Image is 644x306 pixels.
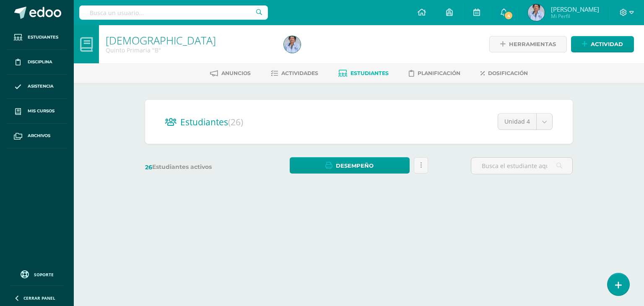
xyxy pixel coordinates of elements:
[480,67,528,80] a: Dosificación
[28,34,58,41] span: Estudiantes
[106,34,274,46] h1: Evangelización
[509,36,556,52] span: Herramientas
[336,158,374,174] span: Desempeño
[351,70,389,76] span: Estudiantes
[34,272,54,277] span: Soporte
[571,36,634,52] a: Actividad
[504,11,513,20] span: 4
[409,67,460,80] a: Planificación
[489,36,567,52] a: Herramientas
[504,114,530,130] span: Unidad 4
[7,124,67,148] a: Archivos
[471,158,572,174] input: Busca el estudiante aquí...
[210,67,251,80] a: Anuncios
[145,163,152,171] span: 26
[106,33,216,47] a: [DEMOGRAPHIC_DATA]
[106,46,274,54] div: Quinto Primaria 'B'
[7,25,67,50] a: Estudiantes
[28,132,50,139] span: Archivos
[281,70,318,76] span: Actividades
[591,36,623,52] span: Actividad
[221,70,251,76] span: Anuncios
[7,50,67,75] a: Disciplina
[180,116,243,128] span: Estudiantes
[28,108,55,114] span: Mis cursos
[228,116,243,128] span: (26)
[271,67,318,80] a: Actividades
[528,4,545,21] img: f7d43da7d4b76873f72a158759d9652e.png
[23,295,55,301] span: Cerrar panel
[28,59,52,65] span: Disciplina
[290,157,409,174] a: Desempeño
[7,99,67,124] a: Mis cursos
[551,13,599,20] span: Mi Perfil
[338,67,389,80] a: Estudiantes
[28,83,54,90] span: Asistencia
[498,114,552,130] a: Unidad 4
[551,5,599,13] span: [PERSON_NAME]
[79,5,268,20] input: Busca un usuario...
[418,70,460,76] span: Planificación
[7,75,67,99] a: Asistencia
[284,36,301,53] img: f7d43da7d4b76873f72a158759d9652e.png
[10,268,64,280] a: Soporte
[145,163,247,171] label: Estudiantes activos
[488,70,528,76] span: Dosificación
